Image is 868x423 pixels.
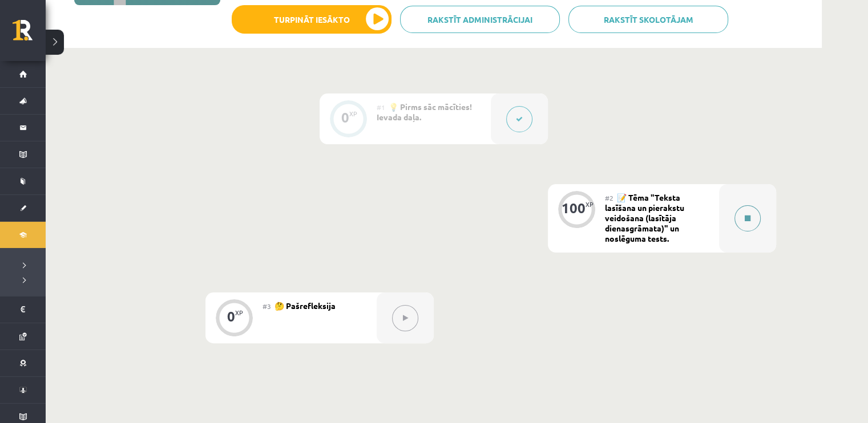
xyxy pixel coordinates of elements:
[349,111,357,117] div: XP
[586,201,594,208] div: XP
[562,203,586,213] div: 100
[227,311,235,322] div: 0
[263,302,271,311] span: #3
[274,300,336,311] span: 🤔 Pašrefleksija
[568,6,728,33] a: Rakstīt skolotājam
[605,193,613,202] span: #2
[377,103,385,112] span: #1
[605,192,684,243] span: 📝 Tēma "Teksta lasīšana un pierakstu veidošana (lasītāja dienasgrāmata)" un noslēguma tests.
[235,310,243,316] div: XP
[341,112,349,123] div: 0
[13,20,46,48] a: Rīgas 1. Tālmācības vidusskola
[377,101,472,122] span: 💡 Pirms sāc mācīties! Ievada daļa.
[400,6,560,33] a: Rakstīt administrācijai
[232,5,391,34] button: Turpināt iesākto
